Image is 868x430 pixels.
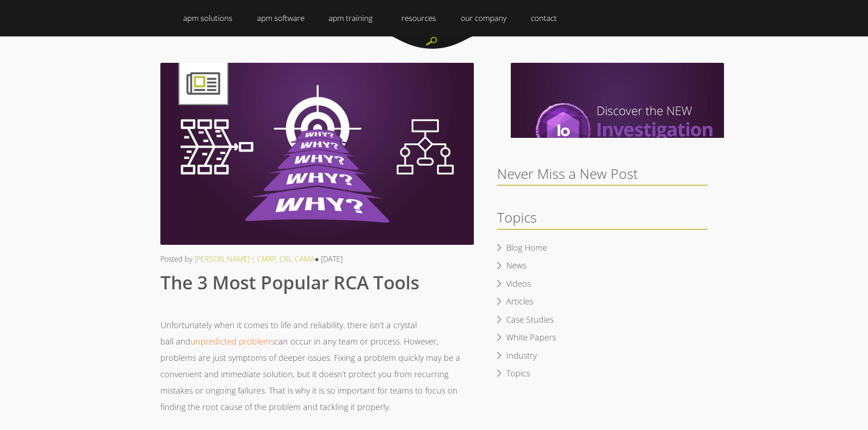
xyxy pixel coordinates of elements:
a: White Papers [497,331,565,344]
span: Topics [497,208,537,227]
img: Meet the New Investigation Optimizer | September 2020 [511,63,724,245]
a: unpredicted problems [190,336,274,347]
a: News [497,259,535,273]
a: Articles [497,295,542,309]
span: The 3 Most Popular RCA Tools [160,270,419,295]
a: Topics [497,367,539,380]
a: Industry [497,349,546,363]
a: [PERSON_NAME] | CMRP, CRL, CAMA [195,254,315,264]
span: Never Miss a New Post [497,164,638,183]
span: Posted by [160,254,192,264]
a: Case Studies [497,313,563,327]
a: Videos [497,277,540,291]
span: ● [DATE] [315,254,343,264]
p: Unfortunately when it comes to life and reliability. there isn't a crystal ball and can occur in ... [160,317,474,415]
div: Navigation Menu [497,239,708,387]
a: Blog Home [497,241,556,255]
